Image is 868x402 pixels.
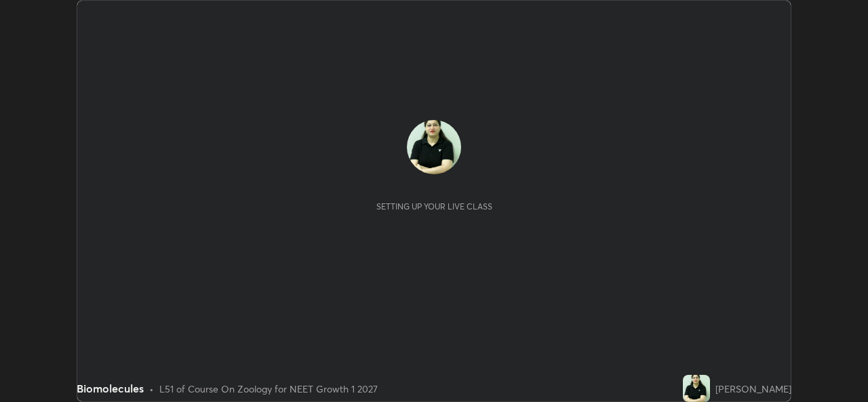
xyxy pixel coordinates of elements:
[683,375,710,402] img: 0347c7502dd04f17958bae7697f24a18.jpg
[77,380,144,397] div: Biomolecules
[149,382,154,396] div: •
[407,120,461,174] img: 0347c7502dd04f17958bae7697f24a18.jpg
[159,382,378,396] div: L51 of Course On Zoology for NEET Growth 1 2027
[715,382,791,396] div: [PERSON_NAME]
[376,201,492,212] div: Setting up your live class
